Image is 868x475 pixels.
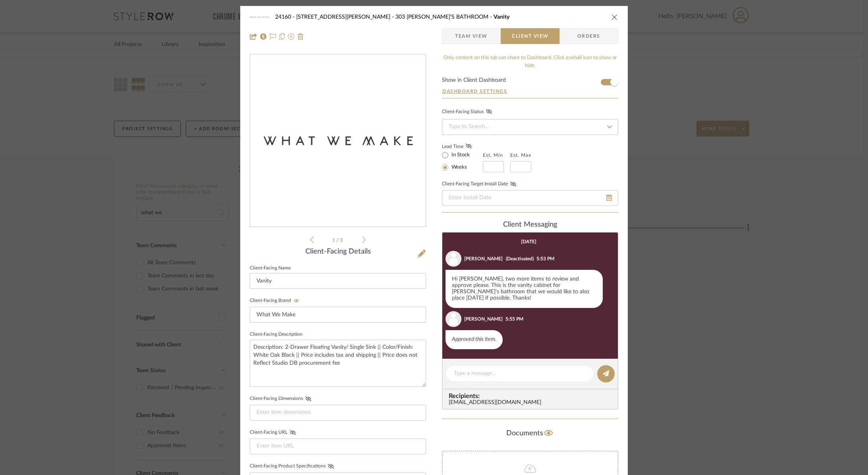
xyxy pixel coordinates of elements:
[442,108,494,116] div: Client-Facing Status
[464,315,503,323] div: [PERSON_NAME]
[291,298,302,304] button: Client-Facing Brand
[332,238,336,242] span: 1
[250,430,298,435] label: Client-Facing URL
[464,255,503,262] div: [PERSON_NAME]
[521,239,536,244] div: [DATE]
[442,150,483,172] mat-radio-group: Select item type
[303,396,314,402] button: Client-Facing Dimensions
[275,14,395,20] span: 24160 - [STREET_ADDRESS][PERSON_NAME]
[287,430,298,435] button: Client-Facing URL
[263,136,413,145] img: a3ba614b-4b8e-4c6b-bd07-eb1c0b46b405.svg
[446,330,503,349] div: Approved this item.
[449,400,615,406] div: [EMAIL_ADDRESS][DOMAIN_NAME]
[569,28,609,44] span: Orders
[463,142,474,150] button: Lead Time
[442,181,519,187] label: Client-Facing Target Install Date
[250,55,426,227] div: 0
[442,221,618,229] div: client Messaging
[442,143,483,150] label: Lead Time
[442,88,507,95] button: Dashboard Settings
[250,307,426,323] input: Enter Client-Facing Brand
[536,255,554,262] div: 5:53 PM
[326,463,336,469] button: Client-Facing Product Specifications
[340,238,344,242] span: 3
[510,152,531,158] label: Est. Max
[508,181,519,187] button: Client-Facing Target Install Date
[297,33,304,40] img: Remove from project
[250,266,291,270] label: Client-Facing Name
[250,9,269,25] img: a3ba614b-4b8e-4c6b-bd07-eb1c0b46b405.svg
[250,405,426,421] input: Enter item dimensions
[442,190,618,206] input: Enter Install Date
[336,238,340,242] span: /
[250,333,303,337] label: Client-Facing Description
[512,28,548,44] span: Client View
[505,315,523,323] div: 5:55 PM
[455,28,488,44] span: Team View
[250,438,426,454] input: Enter item URL
[250,248,426,256] div: Client-Facing Details
[250,273,426,289] input: Enter Client-Facing Item Name
[450,152,470,159] label: In Stock
[250,463,336,469] label: Client-Facing Product Specifications
[611,13,618,21] button: close
[450,164,467,171] label: Weeks
[449,392,615,400] span: Recipients:
[250,396,314,402] label: Client-Facing Dimensions
[494,14,509,20] span: Vanity
[395,14,494,20] span: 303 [PERSON_NAME]'S BATHROOM
[506,255,534,262] div: (Deactivated)
[446,270,603,308] div: Hi [PERSON_NAME], two more items to review and approve please. This is the vanity cabinet for [PE...
[250,298,302,304] label: Client-Facing Brand
[442,54,618,69] div: Only content on this tab can share to Dashboard. Click eyeball icon to show or hide.
[442,427,618,440] div: Documents
[442,119,618,135] input: Type to Search…
[446,311,461,327] img: user_avatar.png
[446,251,461,267] img: user_avatar.png
[483,152,503,158] label: Est. Min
